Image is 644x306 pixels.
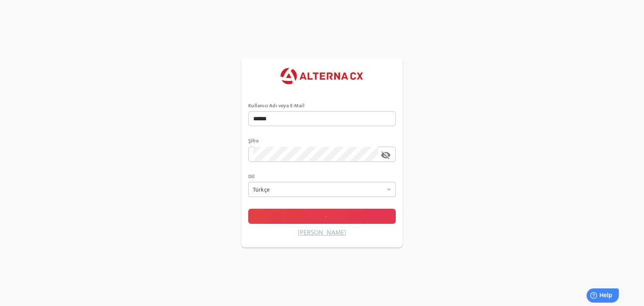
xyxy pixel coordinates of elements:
[278,65,366,87] img: logo-lg.png
[248,138,396,144] div: Şifre
[298,228,346,236] a: [PERSON_NAME]
[248,103,396,109] div: Kullanıcı Adı veya E-Mail
[381,150,391,160] i: visibility_off
[248,174,396,179] div: Dil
